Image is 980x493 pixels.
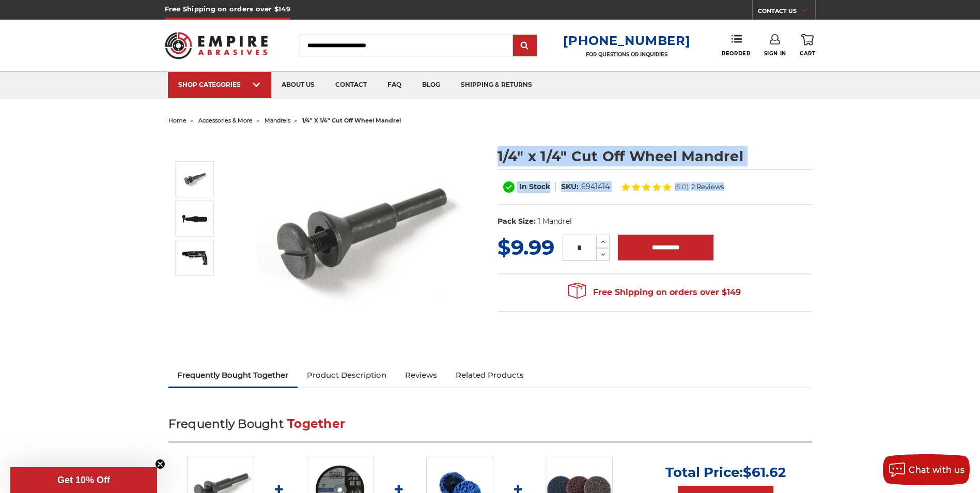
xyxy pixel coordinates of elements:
[883,454,970,485] button: Chat with us
[271,72,325,98] a: about us
[10,467,157,493] div: Get 10% OffClose teaser
[178,81,261,88] div: SHOP CATEGORIES
[198,117,253,124] a: accessories & more
[497,146,812,166] h1: 1/4" x 1/4" Cut Off Wheel Mandrel
[561,181,579,192] dt: SKU:
[538,216,572,227] dd: 1 Mandrel
[497,235,554,260] span: $9.99
[155,459,165,469] button: Close teaser
[519,182,550,191] span: In Stock
[675,183,689,190] span: (5.0)
[515,36,535,56] input: Submit
[563,51,690,58] p: FOR QUESTIONS OR INQUIRIES
[298,364,396,387] a: Product Description
[287,417,345,431] span: Together
[302,117,401,124] span: 1/4" x 1/4" cut off wheel mandrel
[412,72,450,98] a: blog
[563,33,690,48] a: [PHONE_NUMBER]
[665,464,786,481] p: Total Price:
[265,117,290,124] a: mandrels
[743,464,786,481] span: $61.62
[450,72,542,98] a: shipping & returns
[165,25,268,66] img: Empire Abrasives
[800,50,815,57] span: Cart
[446,364,533,387] a: Related Products
[257,135,463,342] img: 1/4" inch x 1/4" inch mandrel
[57,475,110,485] span: Get 10% Off
[722,50,750,57] span: Reorder
[800,34,815,57] a: Cart
[909,465,965,475] span: Chat with us
[182,210,208,227] img: Mandrel can be used on a Die Grinder
[168,117,186,124] a: home
[168,364,298,387] a: Frequently Bought Together
[764,50,786,57] span: Sign In
[691,183,724,190] span: 2 Reviews
[377,72,412,98] a: faq
[182,250,208,266] img: Mandrel can be used on a Power Drill
[758,5,815,20] a: CONTACT US
[722,34,750,56] a: Reorder
[168,417,284,431] span: Frequently Bought
[497,216,536,227] dt: Pack Size:
[182,166,208,192] img: 1/4" inch x 1/4" inch mandrel
[581,181,610,192] dd: 6941414
[396,364,446,387] a: Reviews
[325,72,377,98] a: contact
[568,282,741,303] span: Free Shipping on orders over $149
